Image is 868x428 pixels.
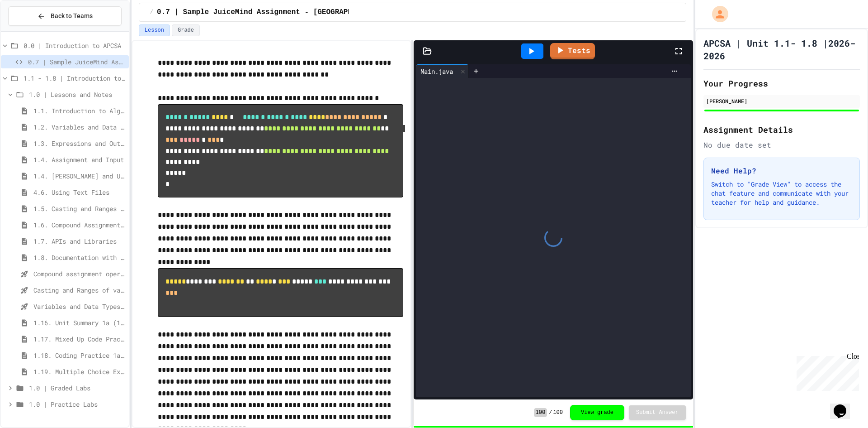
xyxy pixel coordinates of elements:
div: My Account [703,4,731,24]
button: Back to Teams [8,6,122,26]
span: 1.8. Documentation with Comments and Preconditions [33,253,125,262]
button: Submit Answer [629,405,686,420]
span: 1.1. Introduction to Algorithms, Programming, and Compilers [33,106,125,115]
span: 100 [553,409,563,416]
span: Variables and Data Types - Quiz [33,302,125,311]
h3: Need Help? [711,165,852,176]
button: Grade [172,24,200,36]
button: Lesson [139,24,170,36]
span: 1.16. Unit Summary 1a (1.1-1.6) [33,318,125,327]
span: 1.18. Coding Practice 1a (1.1-1.6) [33,351,125,360]
span: / [150,9,153,16]
span: 1.0 | Practice Labs [29,399,125,409]
span: 1.1 - 1.8 | Introduction to Java [24,73,125,83]
span: Back to Teams [51,11,93,21]
span: 1.2. Variables and Data Types [33,122,125,132]
iframe: chat widget [830,392,859,419]
span: 100 [534,408,547,417]
span: 0.0 | Introduction to APCSA [24,41,125,50]
span: Submit Answer [636,409,679,416]
span: 1.17. Mixed Up Code Practice 1.1-1.6 [33,334,125,344]
span: 1.4. Assignment and Input [33,155,125,164]
a: Tests [550,43,595,59]
span: 1.0 | Lessons and Notes [29,90,125,99]
span: 1.19. Multiple Choice Exercises for Unit 1a (1.1-1.6) [33,367,125,376]
iframe: chat widget [793,352,859,391]
span: 4.6. Using Text Files [33,188,125,197]
span: 1.7. APIs and Libraries [33,236,125,246]
div: Chat with us now!Close [4,4,62,58]
span: / [549,409,552,416]
h1: APCSA | Unit 1.1- 1.8 |2026-2026 [703,37,860,62]
span: Casting and Ranges of variables - Quiz [33,285,125,295]
span: 0.7 | Sample JuiceMind Assignment - [GEOGRAPHIC_DATA] [28,57,125,67]
button: View grade [570,405,624,420]
span: 1.3. Expressions and Output [New] [33,139,125,148]
span: 1.0 | Graded Labs [29,383,125,393]
span: Compound assignment operators - Quiz [33,269,125,279]
span: 1.4. [PERSON_NAME] and User Input [33,171,125,181]
p: Switch to "Grade View" to access the chat feature and communicate with your teacher for help and ... [711,180,852,207]
div: No due date set [703,139,860,150]
div: [PERSON_NAME] [706,97,857,105]
span: 0.7 | Sample JuiceMind Assignment - [GEOGRAPHIC_DATA] [157,7,387,18]
h2: Your Progress [703,77,860,90]
div: Main.java [416,67,458,76]
h2: Assignment Details [703,123,860,136]
span: 1.6. Compound Assignment Operators [33,220,125,230]
span: 1.5. Casting and Ranges of Values [33,204,125,213]
div: Main.java [416,64,469,78]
